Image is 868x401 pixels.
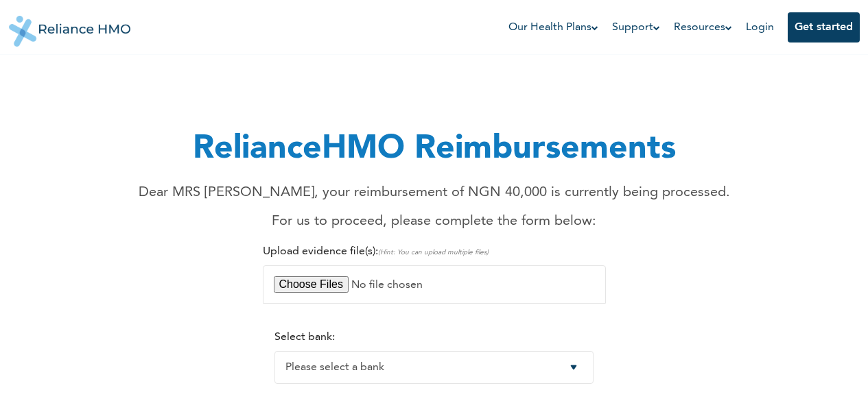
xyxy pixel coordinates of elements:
a: Support [612,19,660,36]
img: Reliance HMO's Logo [9,5,131,47]
a: Resources [674,19,732,36]
button: Get started [788,12,860,42]
a: Our Health Plans [508,19,598,36]
a: Login [746,22,774,33]
h1: RelianceHMO Reimbursements [139,125,730,174]
p: For us to proceed, please complete the form below: [139,211,730,232]
label: Upload evidence file(s): [263,246,489,257]
label: Select bank: [274,332,335,343]
span: (Hint: You can upload multiple files) [378,249,489,256]
p: Dear MRS [PERSON_NAME], your reimbursement of NGN 40,000 is currently being processed. [139,182,730,203]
